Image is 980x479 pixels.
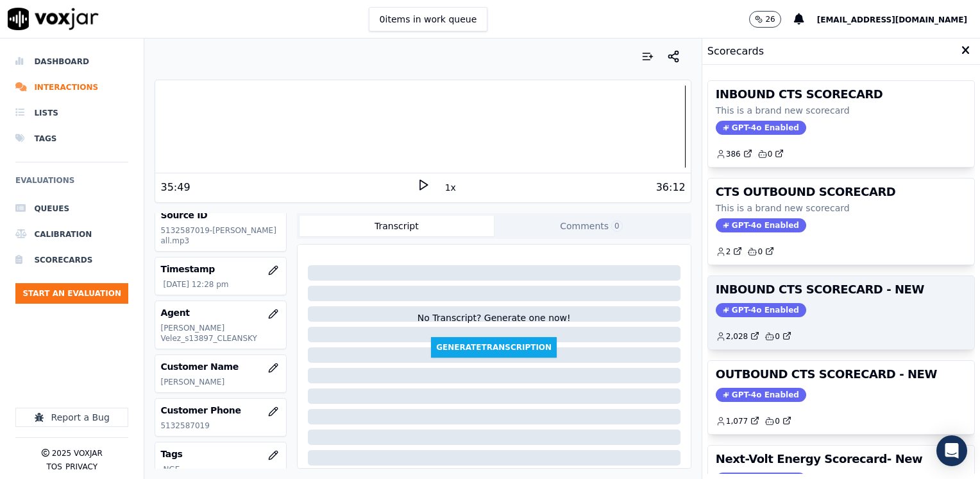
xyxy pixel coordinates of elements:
[160,323,280,344] p: [PERSON_NAME] Velez_s13897_CLEANSKY
[747,247,774,257] a: 0
[15,173,128,196] h6: Evaluations
[716,218,806,232] span: GPT-4o Enabled
[163,464,280,475] p: NGE
[160,404,280,417] h3: Customer Phone
[8,8,99,30] img: voxjar logo
[716,247,743,257] a: 2
[443,179,459,196] button: 1x
[300,216,494,236] button: Transcript
[369,7,488,31] button: 0items in work queue
[749,11,793,28] button: 26
[15,126,128,152] a: Tags
[716,121,806,135] span: GPT-4o Enabled
[716,453,967,465] h3: Next-Volt Energy Scorecard- New
[716,416,765,426] button: 1,077
[716,149,752,159] a: 386
[716,186,967,198] h3: CTS OUTBOUND SCORECARD
[716,247,748,257] button: 2
[716,202,967,214] p: This is a brand new scorecard
[160,448,280,460] h3: Tags
[817,15,967,24] span: [EMAIL_ADDRESS][DOMAIN_NAME]
[702,39,980,65] div: Scorecards
[160,209,280,222] h3: Source ID
[431,337,557,358] button: GenerateTranscription
[160,263,280,275] h3: Timestamp
[418,311,571,337] div: No Transcript? Generate one now!
[936,435,967,466] div: Open Intercom Messenger
[160,180,190,195] div: 35:49
[160,421,280,431] p: 5132587019
[716,331,759,342] a: 2,028
[656,180,686,195] div: 36:12
[15,283,128,304] button: Start an Evaluation
[611,220,623,232] span: 0
[716,369,967,380] h3: OUTBOUND CTS SCORECARD - NEW
[65,462,97,472] button: Privacy
[817,12,980,27] button: [EMAIL_ADDRESS][DOMAIN_NAME]
[15,408,128,427] button: Report a Bug
[716,89,967,100] h3: INBOUND CTS SCORECARD
[15,247,128,273] a: Scorecards
[15,196,128,222] a: Queues
[716,388,806,402] span: GPT-4o Enabled
[716,149,757,159] button: 386
[757,149,784,159] a: 0
[15,49,128,74] a: Dashboard
[52,448,103,458] p: 2025 Voxjar
[46,462,62,472] button: TOS
[716,104,967,117] p: This is a brand new scorecard
[765,416,791,426] a: 0
[716,303,806,317] span: GPT-4o Enabled
[765,14,775,24] p: 26
[15,222,128,247] a: Calibration
[160,306,280,319] h3: Agent
[163,279,280,290] p: [DATE] 12:28 pm
[160,360,280,373] h3: Customer Name
[765,331,791,342] a: 0
[716,416,759,426] a: 1,077
[160,377,280,387] p: [PERSON_NAME]
[15,100,128,126] a: Lists
[15,74,128,100] a: Interactions
[494,216,689,236] button: Comments
[716,284,967,295] h3: INBOUND CTS SCORECARD - NEW
[716,331,765,342] button: 2,028
[749,11,781,28] button: 26
[160,225,280,246] p: 5132587019-[PERSON_NAME] all.mp3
